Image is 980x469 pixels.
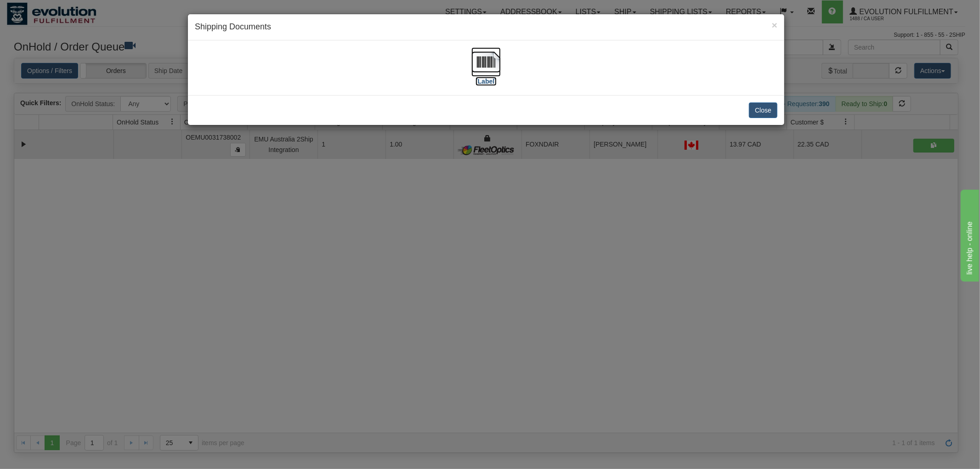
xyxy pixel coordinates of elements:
button: Close [749,102,777,118]
label: [Label] [476,77,497,86]
span: × [772,20,777,30]
a: [Label] [471,57,501,85]
img: barcode.jpg [471,47,501,77]
button: Close [772,20,777,30]
iframe: chat widget [959,187,979,281]
div: live help - online [7,6,85,17]
h4: Shipping Documents [195,21,777,33]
